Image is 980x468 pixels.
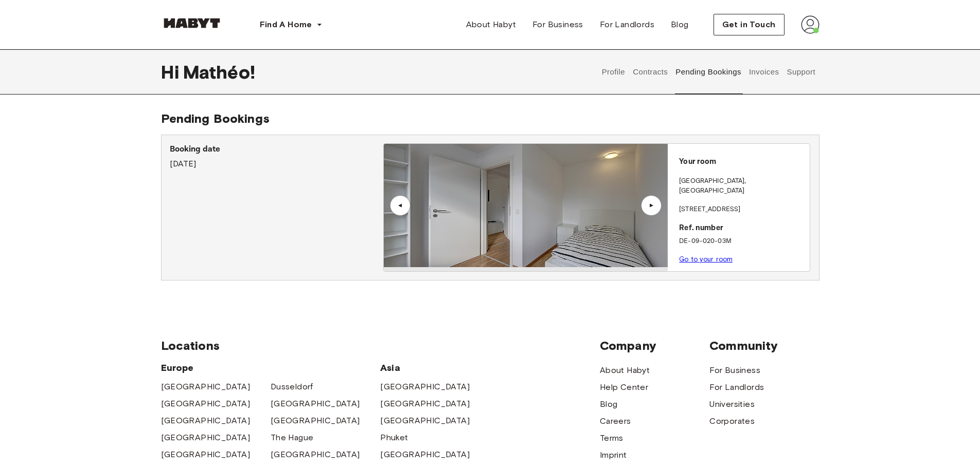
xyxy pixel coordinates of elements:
p: [STREET_ADDRESS] [679,204,806,215]
a: About Habyt [600,364,650,377]
a: [GEOGRAPHIC_DATA] [271,415,360,427]
span: Blog [671,18,689,31]
a: Phuket [380,432,408,444]
a: [GEOGRAPHIC_DATA] [380,448,470,461]
a: [GEOGRAPHIC_DATA] [380,415,470,427]
a: Go to your room [679,255,733,263]
div: ▲ [395,202,405,209]
span: Hi [161,61,183,83]
a: [GEOGRAPHIC_DATA] [271,398,360,410]
a: [GEOGRAPHIC_DATA] [380,398,470,410]
a: [GEOGRAPHIC_DATA] [161,432,251,444]
a: For Business [524,14,592,35]
p: DE-09-020-03M [679,236,806,247]
a: For Landlords [709,381,764,394]
a: Careers [600,415,631,427]
div: [DATE] [170,143,383,170]
a: Corporates [709,415,755,427]
a: [GEOGRAPHIC_DATA] [380,381,470,393]
a: For Business [709,364,760,377]
span: About Habyt [466,18,516,31]
a: The Hague [271,432,314,444]
a: [GEOGRAPHIC_DATA] [161,448,251,461]
span: Asia [380,362,490,374]
a: Terms [600,432,623,444]
span: For Business [532,18,583,31]
span: Europe [161,362,381,374]
p: [GEOGRAPHIC_DATA] , [GEOGRAPHIC_DATA] [679,176,806,196]
img: avatar [801,15,819,34]
p: Ref. number [679,222,806,234]
a: Blog [663,14,697,35]
span: For Landlords [600,18,654,31]
img: Image of the room [384,144,668,267]
button: Profile [600,49,627,95]
div: user profile tabs [598,49,819,95]
img: Habyt [161,18,223,28]
a: Blog [600,398,618,410]
span: Locations [161,338,600,353]
span: Mathéo ! [183,61,255,83]
a: Help Center [600,381,648,394]
p: Booking date [170,143,383,156]
a: [GEOGRAPHIC_DATA] [161,398,251,410]
a: [GEOGRAPHIC_DATA] [161,415,251,427]
button: Contracts [632,49,669,95]
a: [GEOGRAPHIC_DATA] [161,381,251,393]
div: ▲ [646,202,656,209]
button: Pending Bookings [674,49,743,95]
p: Your room [679,156,806,168]
button: Invoices [747,49,780,95]
a: For Landlords [592,14,663,35]
span: Pending Bookings [161,111,270,126]
a: About Habyt [458,14,524,35]
span: Find A Home [260,18,312,31]
button: Support [786,49,817,95]
a: Universities [709,398,755,410]
span: Community [709,338,819,353]
button: Get in Touch [714,14,785,35]
a: [GEOGRAPHIC_DATA] [271,448,360,461]
a: Imprint [600,449,627,461]
span: Company [600,338,709,353]
button: Find A Home [252,14,331,35]
span: Get in Touch [722,18,776,31]
a: Dusseldorf [271,381,313,393]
